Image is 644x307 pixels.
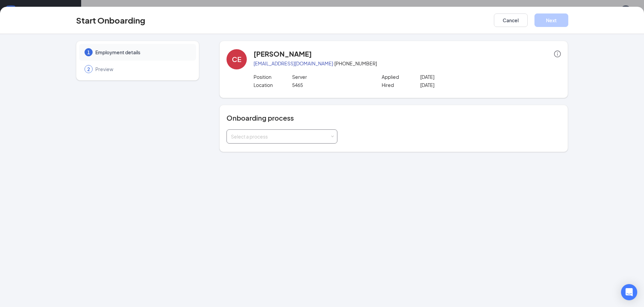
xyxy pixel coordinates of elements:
[382,73,420,80] p: Applied
[254,82,292,88] p: Location
[420,82,497,88] p: [DATE]
[76,14,145,26] h3: Start Onboarding
[95,49,189,56] span: Employment details
[292,73,369,80] p: Server
[87,49,90,56] span: 1
[254,49,312,59] h4: [PERSON_NAME]
[231,133,330,140] div: Select a process
[494,13,528,27] button: Cancel
[254,60,561,67] p: · [PHONE_NUMBER]
[232,55,241,64] div: CE
[87,66,90,72] span: 2
[226,113,561,123] h4: Onboarding process
[621,284,637,300] div: Open Intercom Messenger
[254,60,333,66] a: [EMAIL_ADDRESS][DOMAIN_NAME]
[292,82,369,88] p: 5465
[554,51,561,57] span: info-circle
[254,73,292,80] p: Position
[382,82,420,88] p: Hired
[420,73,497,80] p: [DATE]
[534,13,568,27] button: Next
[95,66,189,72] span: Preview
